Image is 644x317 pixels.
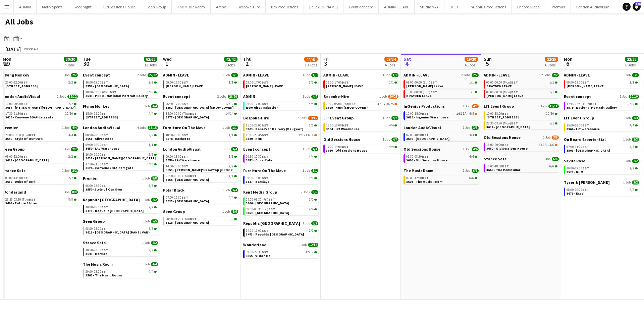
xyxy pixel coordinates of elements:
span: Premier [3,125,18,130]
span: Furniture On The Move [163,125,206,130]
span: ADMIN - LEAVE [564,72,590,77]
span: Flying Monkey [3,72,29,77]
span: 20/25 [386,102,394,106]
span: 1 Job [222,126,230,130]
a: Old Sessions House1 Job3/6 [484,135,559,140]
a: 09:00-12:00BST4/4New Hires Induction [246,102,317,109]
span: 3578 - Kachette [166,137,190,141]
span: 1 Job [623,73,631,77]
div: London AudioVisual1 Job3/309:00-18:00BST3/33656 - [GEOGRAPHIC_DATA] [404,125,479,147]
a: Old Sessions House1 Job4/4 [323,137,398,142]
span: BST [262,102,268,106]
span: 2 Jobs [57,95,66,99]
span: LIT Event Group [323,115,354,120]
span: 3579 - National Portrait Gallery [567,105,617,110]
a: 06:30-17:00BST12/123552 - [GEOGRAPHIC_DATA] [SHOW COVER] [166,102,237,109]
span: 2/2 [472,73,479,77]
span: Event concept [564,94,591,99]
span: 126 [635,2,641,6]
button: Event concept [343,0,379,13]
span: InGenius Productions [404,104,445,109]
span: BST [190,111,197,116]
span: 1/1 [391,73,398,77]
span: 3564 - Trafalgar Square [486,115,519,119]
span: 4/4 [391,116,398,120]
span: 2 Jobs [217,95,226,99]
a: ADMIN - LEAVE1 Job1/1 [323,72,398,77]
a: LIT Event Group2 Jobs11/11 [484,104,559,109]
span: BST [511,90,518,94]
a: ADMIN - LEAVE1 Job1/1 [243,72,318,77]
span: 3637 - Spencer House [5,105,75,110]
a: 126 [633,3,641,11]
span: 09:00-12:00 [246,102,268,106]
span: 3659 - Ingenius Warehouse [406,115,448,119]
a: London AudioVisual2 Jobs12/12 [3,94,78,99]
span: New Hires Induction [246,105,278,110]
div: ADMIN - LEAVE1 Job1/109:00-17:00BST1/1[PERSON_NAME] LEAVE [243,72,318,94]
span: 1 Job [303,95,310,99]
div: • [326,102,397,106]
span: 1 Job [62,126,69,130]
span: 10:00-18:00 [486,112,509,115]
span: BST [21,111,28,116]
span: 4 Jobs [137,126,146,130]
span: BST [110,90,116,94]
span: BST [29,133,36,137]
span: 09:00-17:00 [326,81,348,84]
div: InGenius Productions1 Job4/510:00-15:00BST16I1A•4/53659 - Ingenius Warehouse [404,104,479,125]
span: BST [21,102,28,106]
a: 17:15-02:45 (Tue)BST10/103579 - National Portrait Gallery [567,102,638,109]
a: 15:00-22:00BST1/13603 - Panel Van Delivery (Peugeot) [246,123,317,131]
div: LIT Event Group1 Job4/415:00-18:00BST4/43564 - LiT Warehouse [323,115,398,137]
span: 1/1 [630,81,634,84]
a: Bespoke-Hire1 Job20/25 [323,94,398,99]
span: 15:00-18:00 [567,124,589,127]
a: 18:00-00:00 (Sun)BST1/1BRAYDEN LEAVE [406,90,477,98]
span: 2/2 [552,73,559,77]
a: London AudioVisual1 Job3/3 [404,125,479,130]
span: 4/4 [68,134,73,137]
span: Old Sessions House [484,135,521,140]
span: BST [342,123,348,127]
div: Bespoke-Hire2 Jobs14/1515:00-22:00BST1/13603 - Panel Van Delivery (Peugeot)15:45-23:45BST2I•13/14... [243,115,318,147]
span: BST [582,80,589,85]
div: Furniture On The Move1 Job1/118:00-20:00BST1/13578 - Kachette [163,125,238,147]
span: 3577 - Kensington Palace [166,115,209,119]
span: 18:00-20:00 [166,134,188,137]
span: BST [262,80,268,85]
span: ADMIN - LEAVE [404,72,430,77]
span: ANDY LEAVE [326,84,363,88]
div: Premier1 Job4/420:00-01:00 (Tue)BST4/43550 - Style of Our Own [3,125,78,147]
span: BST [422,111,429,116]
span: 26/26 [228,95,238,99]
span: 37I [377,102,383,106]
a: Bespoke-Hire2 Jobs14/15 [243,115,318,120]
span: 10/10 [626,102,634,106]
span: Bespoke-Hire [323,94,349,99]
span: London AudioVisual [3,94,40,99]
span: 2 Jobs [538,104,547,108]
div: ADMIN1 Job4/409:00-12:00BST4/4New Hires Induction [243,94,318,115]
span: 08:00-00:00 (Mon) [486,91,518,94]
span: Event concept [83,72,110,77]
span: BRAYDEN LEAVE [406,94,432,98]
span: 2/2 [68,102,73,106]
span: 12/12 [67,95,78,99]
span: Shane Leave [486,94,523,98]
span: ADMIN - LEAVE [484,72,510,77]
a: 20:00-01:00 (Tue)BST4/43550 - Style of Our Own [5,133,76,141]
button: Motiv Sports [37,0,68,13]
button: Arena [211,0,232,13]
span: London AudioVisual [83,125,120,130]
span: 1 Job [303,73,310,77]
a: 08:30-20:30BST2/23651 - Silver Door [86,133,157,141]
span: 3629 - NHM [246,137,263,141]
span: 1/1 [632,73,639,77]
span: 1/1 [469,81,474,84]
button: Premier [546,0,571,13]
span: 1/1 [549,91,554,94]
button: JHLX [444,0,464,13]
span: BST [101,111,108,116]
a: Furniture On The Move1 Job1/1 [163,125,238,130]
